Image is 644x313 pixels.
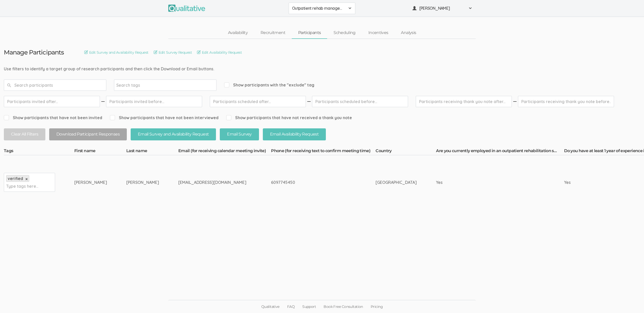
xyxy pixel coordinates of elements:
a: Edit Availability Request [197,50,242,55]
button: Download Participant Responses [49,128,127,140]
a: Support [298,300,320,313]
input: Search tags [116,82,148,88]
input: Participants receiving thank you note after... [416,96,512,107]
input: Participants receiving thank you note before... [518,96,614,107]
th: Last name [126,148,178,155]
th: Are you currently employed in an outpatient rehabilitation setting that provides physical therapy... [436,148,564,155]
a: Analysis [394,27,422,38]
div: [EMAIL_ADDRESS][DOMAIN_NAME] [178,180,252,185]
button: Clear All Filters [4,128,45,140]
th: Country [376,148,436,155]
img: dash.svg [100,96,106,107]
a: FAQ [283,300,298,313]
a: × [25,177,28,181]
a: Edit Survey and Availability Request [84,50,149,55]
div: Yes [436,180,545,185]
input: Participants invited before... [106,96,202,107]
span: Outpatient rehab management of no shows and cancellations [292,5,345,11]
a: Book Free Consultation [320,300,367,313]
img: Qualitative [168,5,205,12]
th: Tags [4,148,74,155]
a: Incentives [362,27,395,38]
button: [PERSON_NAME] [409,3,476,14]
input: Search participants [4,80,106,91]
button: Email Survey and Availability Request [131,128,216,140]
a: Recruitment [254,27,292,38]
input: Participants scheduled before... [312,96,408,107]
a: Participants [292,27,327,38]
input: Participants invited after... [4,96,100,107]
button: Email Survey [220,128,259,140]
th: Phone (for receiving text to confirm meeting time) [271,148,376,155]
div: [GEOGRAPHIC_DATA] [376,180,417,185]
a: Qualitative [257,300,283,313]
span: verified [8,176,23,181]
button: Email Availability Request [263,128,326,140]
div: [PERSON_NAME] [74,180,107,185]
span: Show participants with the "exclude" tag [224,82,314,88]
a: Scheduling [327,27,362,38]
th: Email (for receiving calendar meeting invite) [178,148,271,155]
h3: Manage Participants [4,49,64,56]
img: dash.svg [306,96,311,107]
span: Show participants that have not been interviewed [110,115,219,121]
div: 6097745450 [271,180,356,185]
div: [PERSON_NAME] [126,180,159,185]
span: Show participants that have not received a thank you note [226,115,352,121]
span: Show participants that have not been invited [4,115,102,121]
a: Pricing [367,300,387,313]
th: First name [74,148,126,155]
input: Type tags here... [6,183,38,189]
span: [PERSON_NAME] [419,5,465,11]
button: Outpatient rehab management of no shows and cancellations [289,3,355,14]
a: Edit Survey Request [154,50,192,55]
iframe: Chat Widget [618,288,644,313]
input: Participants scheduled after... [210,96,306,107]
a: Availability [222,27,254,38]
img: dash.svg [512,96,517,107]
